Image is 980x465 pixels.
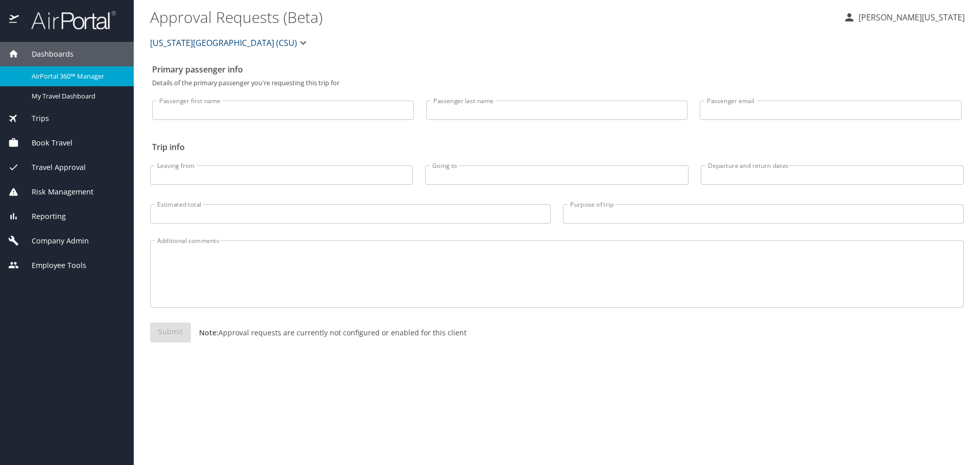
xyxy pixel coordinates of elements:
[32,71,121,81] span: AirPortal 360™ Manager
[9,10,20,30] img: icon-airportal.png
[199,328,218,337] strong: Note:
[19,186,93,198] span: Risk Management
[839,8,969,27] button: [PERSON_NAME][US_STATE]
[19,137,72,149] span: Book Travel
[32,91,121,101] span: My Travel Dashboard
[19,162,86,173] span: Travel Approval
[152,80,962,86] p: Details of the primary passenger you're requesting this trip for
[191,327,467,338] p: Approval requests are currently not configured or enabled for this client
[19,113,49,124] span: Trips
[152,61,962,78] h2: Primary passenger info
[150,1,835,33] h1: Approval Requests (Beta)
[19,260,86,271] span: Employee Tools
[19,211,66,222] span: Reporting
[855,11,965,23] p: [PERSON_NAME][US_STATE]
[146,33,313,53] button: [US_STATE][GEOGRAPHIC_DATA] (CSU)
[19,235,89,247] span: Company Admin
[150,36,297,50] span: [US_STATE][GEOGRAPHIC_DATA] (CSU)
[152,139,962,155] h2: Trip info
[20,10,116,30] img: airportal-logo.png
[19,48,73,60] span: Dashboards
